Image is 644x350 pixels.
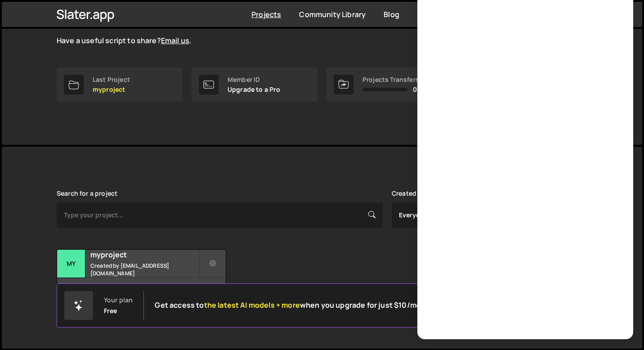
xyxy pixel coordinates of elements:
h2: myproject [90,250,199,260]
a: Blog [384,9,399,19]
small: Created by [EMAIL_ADDRESS][DOMAIN_NAME] [90,262,199,277]
a: Community Library [299,9,366,19]
a: Email us [161,36,189,45]
h2: Get access to when you upgrade for just $10/month! [155,301,436,310]
a: my myproject Created by [EMAIL_ADDRESS][DOMAIN_NAME] No pages have been added to this project [57,249,226,305]
div: No pages have been added to this project [57,278,226,305]
a: Projects [251,9,281,19]
label: Search for a project [57,190,117,197]
span: the latest AI models + more [204,300,300,310]
a: Last Project myproject [57,67,183,102]
span: 0 / 10 [413,86,429,93]
p: myproject [93,86,130,93]
div: Projects Transferred [362,76,429,83]
input: Type your project... [57,202,383,228]
label: Created By [392,190,426,197]
div: Last Project [93,76,130,83]
div: Your plan [104,296,133,304]
div: my [57,250,85,278]
div: Member ID [228,76,281,83]
p: Upgrade to a Pro [228,86,281,93]
div: Free [104,307,117,314]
